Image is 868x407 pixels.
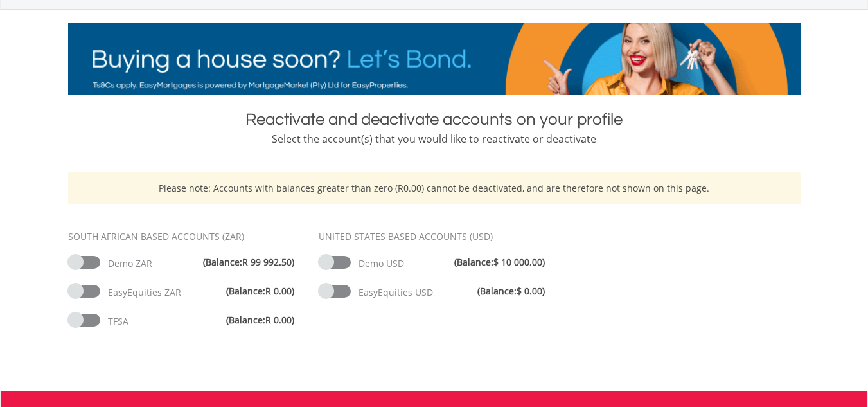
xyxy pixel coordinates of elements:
[359,257,404,269] span: Demo USD
[319,230,550,243] div: UNITED STATES BASED ACCOUNTS (USD)
[68,23,801,95] img: EasyMortage Promotion Banner
[226,285,294,298] span: (Balance: )
[454,256,545,269] span: (Balance: )
[108,286,181,298] span: EasyEquities ZAR
[68,108,801,131] div: Reactivate and deactivate accounts on your profile
[359,286,433,298] span: EasyEquities USD
[265,314,292,326] span: R 0.00
[226,314,294,327] span: (Balance: )
[203,256,294,269] span: (Balance: )
[68,172,801,204] div: Please note: Accounts with balances greater than zero (R0.00) cannot be deactivated, and are ther...
[108,257,152,269] span: Demo ZAR
[68,230,299,243] div: SOUTH AFRICAN BASED ACCOUNTS (ZAR)
[493,256,542,268] span: $ 10 000.00
[517,285,542,297] span: $ 0.00
[242,256,292,268] span: R 99 992.50
[108,315,128,327] span: TFSA
[477,285,545,298] span: (Balance: )
[265,285,292,297] span: R 0.00
[68,131,801,147] div: Select the account(s) that you would like to reactivate or deactivate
